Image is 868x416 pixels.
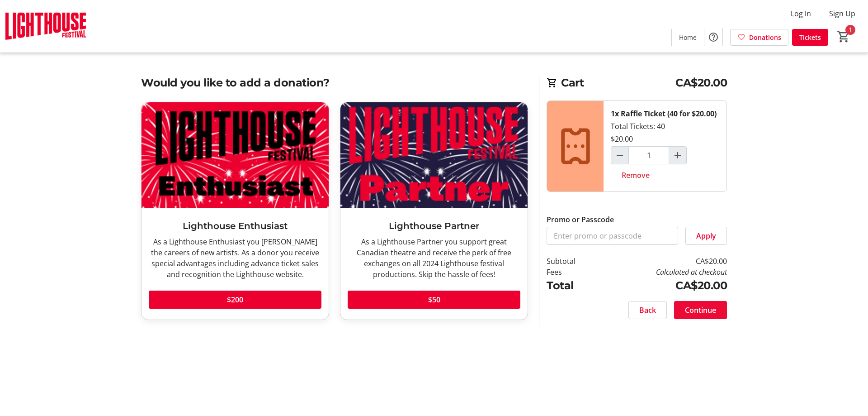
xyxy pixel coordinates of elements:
[685,305,716,316] span: Continue
[149,219,321,233] h3: Lighthouse Enthusiast
[149,291,321,309] button: $200
[141,75,528,91] h2: Would you like to add a donation?
[348,219,520,233] h3: Lighthouse Partner
[696,230,716,241] span: Apply
[599,267,727,277] td: Calculated at checkout
[822,6,863,21] button: Sign Up
[611,147,628,164] button: Decrement by one
[669,147,686,164] button: Increment by one
[675,75,727,91] span: CA$20.00
[142,102,329,208] img: Lighthouse Enthusiast
[685,227,727,245] button: Apply
[340,102,528,208] img: Lighthouse Partner
[749,33,781,42] span: Donations
[829,8,855,19] span: Sign Up
[730,29,788,46] a: Donations
[428,294,440,305] span: $50
[611,108,717,119] div: 1x Raffle Ticket (40 for $20.00)
[835,29,852,45] button: Cart
[639,305,656,316] span: Back
[599,256,727,267] td: CA$20.00
[792,29,828,46] a: Tickets
[679,33,697,42] span: Home
[628,301,667,319] button: Back
[783,6,818,21] button: Log In
[348,291,520,309] button: $50
[611,166,660,184] button: Remove
[791,8,811,19] span: Log In
[547,75,727,93] h2: Cart
[547,256,599,267] td: Subtotal
[547,267,599,277] td: Fees
[672,29,704,46] a: Home
[149,236,321,280] div: As a Lighthouse Enthusiast you [PERSON_NAME] the careers of new artists. As a donor you receive s...
[227,294,243,305] span: $200
[622,170,650,181] span: Remove
[547,214,614,225] label: Promo or Passcode
[674,301,727,319] button: Continue
[628,146,669,164] input: Raffle Ticket (40 for $20.00) Quantity
[547,277,599,294] td: Total
[704,28,722,46] button: Help
[611,134,633,144] div: $20.00
[348,236,520,280] div: As a Lighthouse Partner you support great Canadian theatre and receive the perk of free exchanges...
[799,33,821,42] span: Tickets
[604,101,726,191] div: Total Tickets: 40
[547,227,678,245] input: Enter promo or passcode
[599,277,727,294] td: CA$20.00
[5,4,86,49] img: Lighthouse Festival's Logo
